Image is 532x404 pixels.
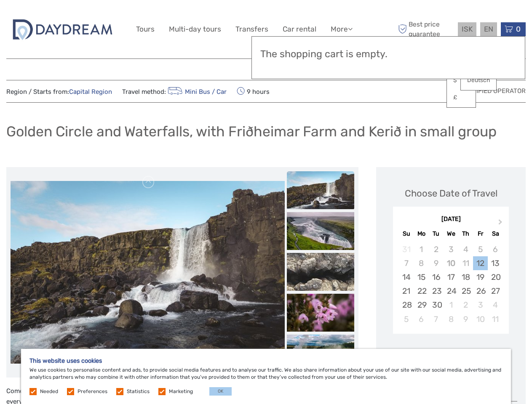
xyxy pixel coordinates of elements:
[473,312,488,326] div: Choose Friday, October 10th, 2025
[488,284,503,298] div: Choose Saturday, September 27th, 2025
[495,217,508,231] button: Next Month
[458,256,473,270] div: Not available Thursday, September 11th, 2025
[458,270,473,284] div: Choose Thursday, September 18th, 2025
[488,270,503,284] div: Choose Saturday, September 20th, 2025
[331,23,353,35] a: More
[488,298,503,312] div: Choose Saturday, October 4th, 2025
[458,284,473,298] div: Choose Thursday, September 25th, 2025
[458,242,473,256] div: Not available Thursday, September 4th, 2025
[29,357,503,364] h5: This website uses cookies
[396,242,506,326] div: month 2025-09
[488,242,503,256] div: Not available Saturday, September 6th, 2025
[6,123,497,140] h1: Golden Circle and Waterfalls, with Friðheimar Farm and Kerið in small group
[399,256,414,270] div: Not available Sunday, September 7th, 2025
[209,387,232,396] button: OK
[414,228,429,239] div: Mo
[235,23,268,35] a: Transfers
[429,270,444,284] div: Choose Tuesday, September 16th, 2025
[429,228,444,239] div: Tu
[488,312,503,326] div: Choose Saturday, October 11th, 2025
[462,25,473,33] span: ISK
[444,228,458,239] div: We
[399,242,414,256] div: Not available Sunday, August 31st, 2025
[6,88,112,96] span: Region / Starts from:
[283,23,316,35] a: Car rental
[429,312,444,326] div: Choose Tuesday, October 7th, 2025
[444,270,458,284] div: Choose Wednesday, September 17th, 2025
[69,88,112,96] a: Capital Region
[122,85,227,97] span: Travel method:
[169,23,221,35] a: Multi-day tours
[287,253,354,291] img: d536e3154c13419581bb5f31cf509e28_slider_thumbnail.jpg
[444,298,458,312] div: Choose Wednesday, October 1st, 2025
[21,349,511,404] div: We use cookies to personalise content and ads, to provide social media features and to analyse ou...
[396,20,456,38] span: Best price guarantee
[473,242,488,256] div: Not available Friday, September 5th, 2025
[414,270,429,284] div: Choose Monday, September 15th, 2025
[287,171,354,209] img: ce2055f15aa64298902154b741e26c4c_slider_thumbnail.jpg
[473,284,488,298] div: Choose Friday, September 26th, 2025
[461,73,496,88] a: Deutsch
[399,298,414,312] div: Choose Sunday, September 28th, 2025
[399,228,414,239] div: Su
[447,90,476,105] a: £
[515,25,522,33] span: 0
[11,181,285,364] img: e07eeca01b584c15aef91da1d879077f_main_slider.jpg
[473,270,488,284] div: Choose Friday, September 19th, 2025
[473,298,488,312] div: Choose Friday, October 3rd, 2025
[488,228,503,239] div: Sa
[414,298,429,312] div: Choose Monday, September 29th, 2025
[414,256,429,270] div: Not available Monday, September 8th, 2025
[414,284,429,298] div: Choose Monday, September 22nd, 2025
[458,312,473,326] div: Choose Thursday, October 9th, 2025
[399,284,414,298] div: Choose Sunday, September 21st, 2025
[429,284,444,298] div: Choose Tuesday, September 23rd, 2025
[429,256,444,270] div: Not available Tuesday, September 9th, 2025
[127,388,150,395] label: Statistics
[405,187,497,200] div: Choose Date of Travel
[287,335,354,372] img: 9e7d026536124825ade2a604a02ef7ad_slider_thumbnail.jpg
[480,22,497,36] div: EN
[78,388,107,395] label: Preferences
[444,312,458,326] div: Choose Wednesday, October 8th, 2025
[12,15,95,21] p: We're away right now. Please check back later!
[473,228,488,239] div: Fr
[429,298,444,312] div: Choose Tuesday, September 30th, 2025
[473,256,488,270] div: Choose Friday, September 12th, 2025
[260,48,516,60] h3: The shopping cart is empty.
[444,256,458,270] div: Not available Wednesday, September 10th, 2025
[399,312,414,326] div: Choose Sunday, October 5th, 2025
[458,228,473,239] div: Th
[169,388,193,395] label: Marketing
[414,312,429,326] div: Choose Monday, October 6th, 2025
[464,87,526,96] span: Verified Operator
[136,23,155,35] a: Tours
[237,85,270,97] span: 9 hours
[287,294,354,332] img: f533ee9e8b6b4bc6a6b251ac2b3b4cd1_slider_thumbnail.jpg
[447,73,476,88] a: $
[444,284,458,298] div: Choose Wednesday, September 24th, 2025
[444,242,458,256] div: Not available Wednesday, September 3rd, 2025
[414,242,429,256] div: Not available Monday, September 1st, 2025
[458,298,473,312] div: Choose Thursday, October 2nd, 2025
[287,212,354,250] img: f9ec8dbeb2134d19b87ea757f8d072ad_slider_thumbnail.jpg
[6,15,118,43] img: 2722-c67f3ee1-da3f-448a-ae30-a82a1b1ec634_logo_big.jpg
[97,13,107,23] button: Open LiveChat chat widget
[40,388,58,395] label: Needed
[488,256,503,270] div: Choose Saturday, September 13th, 2025
[429,242,444,256] div: Not available Tuesday, September 2nd, 2025
[393,215,509,224] div: [DATE]
[399,270,414,284] div: Choose Sunday, September 14th, 2025
[166,88,227,96] a: Mini Bus / Car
